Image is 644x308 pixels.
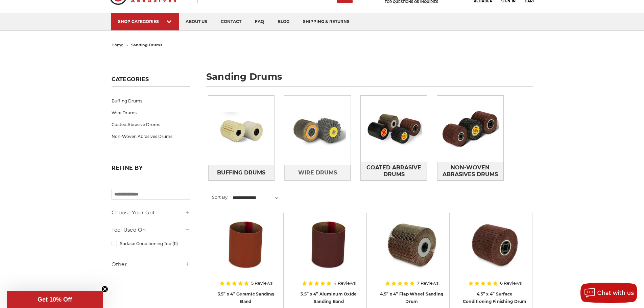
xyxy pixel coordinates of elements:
a: blog [271,13,296,30]
a: Surface Conditioning Tool [112,238,190,250]
img: Buffing Drums [208,107,275,154]
h5: Refine by [112,165,190,175]
a: 3.5x4 inch sanding band for expanding rubber drum [296,218,361,283]
a: Coated Abrasive Drums [361,162,427,181]
a: 4.5 Inch Surface Conditioning Finishing Drum [462,218,527,283]
a: 3.5x4 inch ceramic sanding band for expanding rubber drum [213,218,279,283]
img: 4.5 inch x 4 inch flap wheel sanding drum [385,218,439,272]
label: Sort By: [208,192,229,202]
img: Non-Woven Abrasives Drums [437,105,503,152]
a: Coated Abrasive Drums [112,119,190,131]
img: Coated Abrasive Drums [361,105,427,152]
a: shipping & returns [296,13,356,30]
span: 7 Reviews [417,281,438,285]
a: 4.5 inch x 4 inch flap wheel sanding drum [379,218,445,283]
span: (11) [172,241,178,246]
h5: Categories [112,76,190,87]
h5: Choose Your Grit [112,209,190,217]
a: Non-Woven Abrasives Drums [437,162,503,181]
a: faq [248,13,271,30]
h5: Tool Used On [112,226,190,234]
div: SHOP CATEGORIES [118,19,172,24]
a: contact [214,13,248,30]
span: Chat with us [597,290,634,296]
h1: sanding drums [206,72,533,87]
a: 3.5” x 4” Ceramic Sanding Band [218,291,274,304]
a: Wire Drums [284,165,351,180]
span: Coated Abrasive Drums [361,162,427,180]
span: Buffing Drums [217,167,265,179]
span: Non-Woven Abrasives Drums [437,162,503,180]
span: 4 Reviews [334,281,356,285]
select: Sort By: [232,193,282,203]
span: 6 Reviews [500,281,522,285]
span: Get 10% Off [38,296,72,303]
a: Buffing Drums [208,165,275,180]
button: Close teaser [101,286,108,292]
span: Wire Drums [298,167,337,179]
img: 3.5x4 inch ceramic sanding band for expanding rubber drum [219,218,273,272]
button: Chat with us [580,283,637,303]
a: Wire Drums [112,107,190,119]
a: Non-Woven Abrasives Drums [112,131,190,142]
a: 4.5” x 4” Surface Conditioning Finishing Drum [463,291,527,304]
h5: Other [112,260,190,268]
img: Wire Drums [284,97,351,164]
a: home [112,43,123,47]
span: 5 Reviews [251,281,272,285]
div: Get 10% OffClose teaser [7,291,103,308]
a: about us [179,13,214,30]
a: Buffing Drums [112,95,190,107]
a: 4.5” x 4” Flap Wheel Sanding Drum [380,291,443,304]
span: sanding drums [131,43,162,47]
a: 3.5” x 4” Aluminum Oxide Sanding Band [301,291,357,304]
img: 4.5 Inch Surface Conditioning Finishing Drum [468,218,522,272]
img: 3.5x4 inch sanding band for expanding rubber drum [302,218,356,272]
